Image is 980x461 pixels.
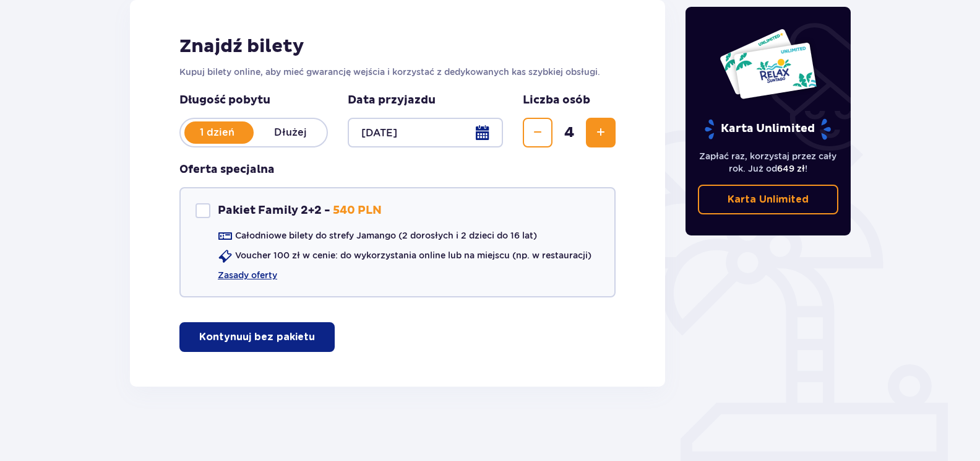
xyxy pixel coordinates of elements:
p: Dłużej [254,126,327,139]
p: Zapłać raz, korzystaj przez cały rok. Już od ! [698,150,839,175]
h2: Znajdź bilety [179,35,616,58]
span: 4 [555,123,583,142]
button: Zmniejsz [523,118,552,147]
h3: Oferta specjalna [179,162,275,177]
p: Długość pobytu [179,93,328,108]
a: Karta Unlimited [698,185,839,214]
p: Pakiet Family 2+2 - [218,203,330,218]
p: Kupuj bilety online, aby mieć gwarancję wejścia i korzystać z dedykowanych kas szybkiej obsługi. [179,66,616,78]
p: Data przyjazdu [348,93,436,108]
p: Kontynuuj bez pakietu [199,330,315,344]
button: Zwiększ [586,118,616,147]
p: Karta Unlimited [703,118,832,140]
p: Karta Unlimited [728,193,809,206]
span: 649 zł [777,164,805,173]
a: Zasady oferty [218,269,277,281]
p: Całodniowe bilety do strefy Jamango (2 dorosłych i 2 dzieci do 16 lat) [235,229,537,242]
p: Voucher 100 zł w cenie: do wykorzystania online lub na miejscu (np. w restauracji) [235,249,591,261]
p: 1 dzień [181,126,254,139]
img: Dwie karty całoroczne do Suntago z napisem 'UNLIMITED RELAX', na białym tle z tropikalnymi liśćmi... [719,28,817,100]
button: Kontynuuj bez pakietu [179,322,335,352]
p: Liczba osób [523,93,590,108]
p: 540 PLN [333,203,382,218]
